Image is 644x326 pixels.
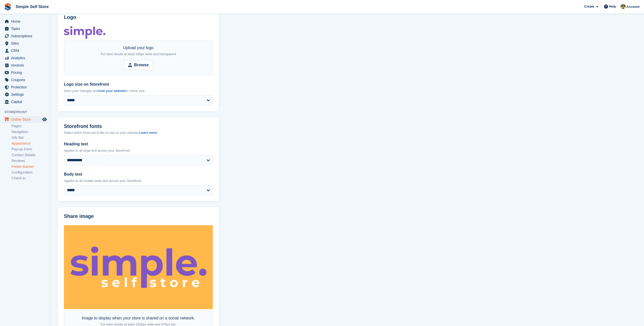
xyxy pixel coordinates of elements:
[3,76,48,83] a: menu
[64,213,213,219] h2: Share image
[12,158,48,163] a: Reviews
[14,3,51,11] a: Simple Self Store
[12,135,48,140] a: Info Bar
[64,123,102,129] h2: Storefront fonts
[12,124,48,128] a: Pages
[3,69,48,76] a: menu
[64,26,105,39] img: thumbnail_simple_white_selfstore.png
[64,81,213,87] label: Logo size on Storefront
[64,148,213,153] p: Applies to all large text across your Storefront.
[5,110,50,115] span: Storefront
[3,40,48,47] a: menu
[3,98,48,105] a: menu
[11,25,41,32] span: Tasks
[134,62,149,68] strong: Browse
[3,18,48,25] a: menu
[3,47,48,54] a: menu
[42,116,48,122] a: Preview store
[11,32,41,40] span: Subscriptions
[11,116,41,123] span: Online Store
[12,153,48,157] a: Contact Details
[11,54,41,61] span: Analytics
[101,52,176,56] span: For best results at least 240px wide and transparent
[3,25,48,32] a: menu
[3,91,48,98] a: menu
[3,54,48,61] a: menu
[64,130,213,135] div: Select which fonts you'd like to use on your website.
[64,141,213,147] label: Heading text
[64,178,213,183] p: Applies to all smaller body text across your Storefront.
[98,89,126,93] a: visit your website
[12,129,48,134] a: Navigation
[64,88,213,93] p: Save your changes and to check size.
[11,84,41,91] span: Protection
[626,4,639,9] span: Account
[101,45,176,57] div: Upload your logo
[3,62,48,69] a: menu
[12,147,48,152] a: Pop-up Form
[11,91,41,98] span: Settings
[64,171,213,177] label: Body text
[12,170,48,175] a: Configuration
[4,3,12,11] img: stora-icon-8386f47178a22dfd0bd8f6a31ec36ba5ce8667c1dd55bd0f319d3a0aa187defe.svg
[584,4,594,9] span: Create
[11,40,41,47] span: Sites
[11,76,41,83] span: Coupons
[11,18,41,25] span: Home
[12,176,48,181] a: Check-in
[11,69,41,76] span: Pricing
[124,60,153,70] input: Browse
[621,4,626,9] img: Martin - fatBuzz
[3,116,48,123] a: menu
[12,141,48,146] a: Appearance
[3,84,48,91] a: menu
[64,225,213,309] img: YouTube%20Channel%20Art%202560x1440%20px.png
[609,4,616,9] span: Help
[12,164,48,169] a: Footer Banner
[11,98,41,105] span: Capital
[3,32,48,40] a: menu
[11,62,41,69] span: Invoices
[11,47,41,54] span: CRM
[139,131,157,135] a: Learn more
[64,14,213,20] h2: Logo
